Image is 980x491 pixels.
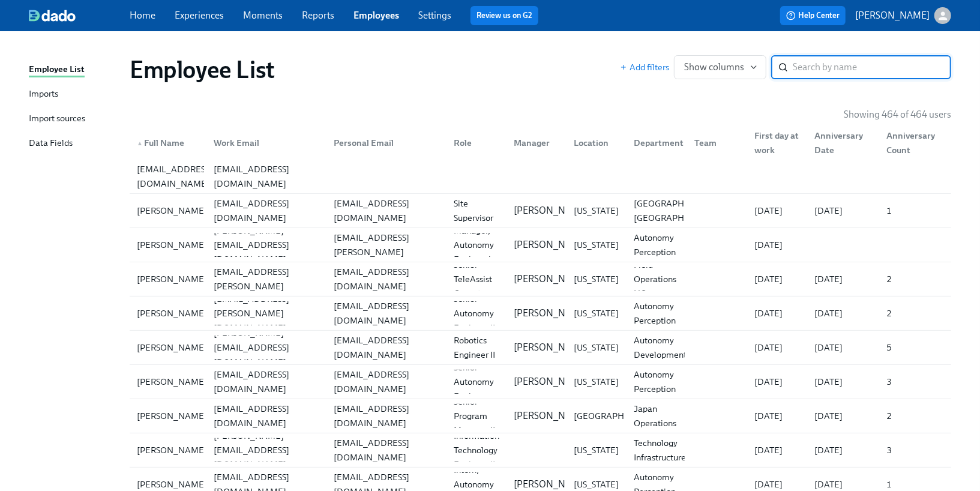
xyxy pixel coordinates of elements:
a: Employee List [29,62,120,77]
div: Team [690,136,745,150]
div: Site Deployments-[GEOGRAPHIC_DATA], [GEOGRAPHIC_DATA] Lyft [630,182,730,239]
div: [DATE] [750,409,805,423]
div: [EMAIL_ADDRESS][DOMAIN_NAME] [209,162,324,191]
div: [PERSON_NAME][EMAIL_ADDRESS][PERSON_NAME][DOMAIN_NAME] [329,216,444,274]
p: [PERSON_NAME] [514,478,588,491]
div: Imports [29,87,58,102]
div: [PERSON_NAME][EMAIL_ADDRESS][DOMAIN_NAME] [209,326,324,369]
div: [PERSON_NAME] [132,443,212,457]
div: Autonomy Development [630,333,692,362]
div: [DATE] [750,203,805,218]
div: [EMAIL_ADDRESS][DOMAIN_NAME] [209,367,324,396]
a: Import sources [29,112,120,127]
div: [EMAIL_ADDRESS][DOMAIN_NAME] [132,162,217,191]
div: [US_STATE] [570,272,625,286]
div: [PERSON_NAME] [132,203,212,218]
a: [PERSON_NAME][PERSON_NAME][EMAIL_ADDRESS][DOMAIN_NAME][EMAIL_ADDRESS][DOMAIN_NAME]Information Tec... [130,433,951,468]
div: [PERSON_NAME] [132,375,212,389]
button: [PERSON_NAME] [855,7,951,24]
a: Settings [418,10,451,21]
span: Help Center [786,10,840,22]
div: Import sources [29,112,85,127]
div: Autonomy Perception [630,230,685,259]
div: [EMAIL_ADDRESS][DOMAIN_NAME] [329,265,444,294]
div: [PERSON_NAME][PERSON_NAME][EMAIL_ADDRESS][DOMAIN_NAME][PERSON_NAME][EMAIL_ADDRESS][PERSON_NAME][D... [130,228,951,262]
div: Location [570,136,625,150]
div: Work Email [204,131,324,155]
div: Anniversary Count [882,128,949,157]
a: [PERSON_NAME][EMAIL_ADDRESS][DOMAIN_NAME][EMAIL_ADDRESS][DOMAIN_NAME]Senior Program Manager II[PE... [130,399,951,433]
div: 2 [882,409,949,423]
div: Personal Email [329,136,444,150]
div: [EMAIL_ADDRESS][DOMAIN_NAME] [329,333,444,362]
p: Showing 464 of 464 users [844,108,951,121]
button: Show columns [674,55,766,79]
div: Senior Autonomy Engineer II [449,292,504,335]
div: [DATE] [750,375,805,389]
a: [PERSON_NAME][PERSON_NAME][EMAIL_ADDRESS][DOMAIN_NAME][PERSON_NAME][EMAIL_ADDRESS][PERSON_NAME][D... [130,228,951,262]
div: 3 [882,375,949,389]
p: [PERSON_NAME] [514,375,588,388]
a: Home [130,10,155,21]
div: Manager [509,136,564,150]
div: [PERSON_NAME][PERSON_NAME][EMAIL_ADDRESS][DOMAIN_NAME][EMAIL_ADDRESS][DOMAIN_NAME]Information Tec... [130,433,951,467]
div: [US_STATE] [570,375,625,389]
span: ▲ [137,140,143,146]
div: Manager [504,131,564,155]
a: Imports [29,87,120,102]
div: [PERSON_NAME][EMAIL_ADDRESS][DOMAIN_NAME][EMAIL_ADDRESS][DOMAIN_NAME]Site Supervisor[PERSON_NAME]... [130,194,951,227]
div: First day at work [750,128,805,157]
div: Work Email [209,136,324,150]
a: Employees [353,10,399,21]
div: Technology Infrastructure [630,436,691,465]
div: [DATE] [750,272,805,286]
a: [PERSON_NAME][PERSON_NAME][EMAIL_ADDRESS][DOMAIN_NAME][EMAIL_ADDRESS][DOMAIN_NAME]Robotics Engine... [130,331,951,365]
div: [PERSON_NAME] [132,409,212,423]
a: Review us on G2 [476,10,532,22]
div: [EMAIL_ADDRESS][DOMAIN_NAME] [329,367,444,396]
div: Role [449,136,504,150]
a: [EMAIL_ADDRESS][DOMAIN_NAME][EMAIL_ADDRESS][DOMAIN_NAME] [130,160,951,194]
div: Team [685,131,745,155]
div: [US_STATE] [570,238,625,252]
p: [PERSON_NAME] [855,9,930,22]
div: Anniversary Date [805,131,877,155]
div: [DATE] [810,375,877,389]
a: Reports [302,10,334,21]
div: [DATE] [810,409,877,423]
div: [PERSON_NAME][EMAIL_ADDRESS][DOMAIN_NAME] [209,429,324,472]
a: Data Fields [29,136,120,151]
div: Robotics Engineer II [449,333,504,362]
div: Autonomy Perception [630,299,685,328]
div: [DATE] [810,340,877,355]
div: Employee List [29,62,85,77]
div: [EMAIL_ADDRESS][DOMAIN_NAME] [209,402,324,430]
div: [EMAIL_ADDRESS][PERSON_NAME][DOMAIN_NAME] [209,292,324,335]
div: [PERSON_NAME][EMAIL_ADDRESS][PERSON_NAME][DOMAIN_NAME] [209,250,324,308]
div: Senior Program Manager II [449,394,504,438]
div: [EMAIL_ADDRESS][DOMAIN_NAME] [329,299,444,328]
div: [US_STATE] [570,203,625,218]
div: [EMAIL_ADDRESS][DOMAIN_NAME][EMAIL_ADDRESS][DOMAIN_NAME] [130,160,951,193]
div: ▲Full Name [132,131,204,155]
p: [PERSON_NAME] [514,273,588,286]
p: [PERSON_NAME] [514,341,588,354]
div: [DATE] [750,238,805,252]
div: Role [444,131,504,155]
button: Help Center [780,6,846,25]
div: Japan Operations [630,402,685,430]
div: [PERSON_NAME] [132,306,212,321]
div: [DATE] [810,272,877,286]
div: [PERSON_NAME][PERSON_NAME][EMAIL_ADDRESS][PERSON_NAME][DOMAIN_NAME][EMAIL_ADDRESS][DOMAIN_NAME]Se... [130,262,951,296]
p: [PERSON_NAME] [514,238,588,252]
div: [DATE] [810,443,877,457]
div: [DATE] [750,443,805,457]
div: Anniversary Count [877,131,949,155]
div: Data Fields [29,136,73,151]
a: Moments [243,10,283,21]
div: Personal Email [324,131,444,155]
div: [DATE] [810,203,877,218]
div: [US_STATE] [570,340,625,355]
div: Manager, Autonomy Engineering [449,223,505,267]
div: 2 [882,306,949,321]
